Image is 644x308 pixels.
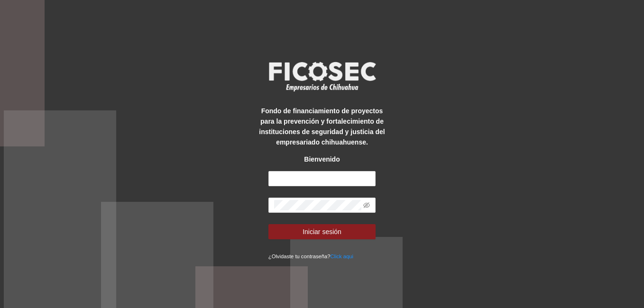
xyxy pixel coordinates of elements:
small: ¿Olvidaste tu contraseña? [268,254,353,259]
strong: Fondo de financiamiento de proyectos para la prevención y fortalecimiento de instituciones de seg... [259,107,385,146]
img: logo [263,59,381,94]
span: Iniciar sesión [303,226,341,237]
button: Iniciar sesión [268,224,376,239]
a: Click aqui [330,254,353,259]
strong: Bienvenido [304,155,340,163]
span: eye-invisible [363,202,370,208]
